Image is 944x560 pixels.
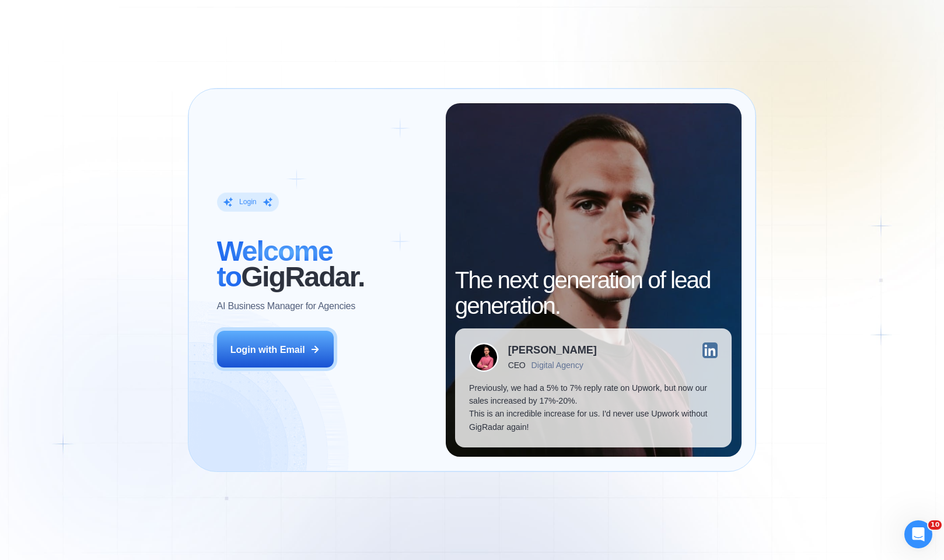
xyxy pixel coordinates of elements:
h2: ‍ GigRadar. [217,238,432,290]
div: Digital Agency [532,360,583,370]
button: Login with Email [217,331,334,367]
div: Login [239,197,257,206]
div: CEO [508,360,526,370]
h2: The next generation of lead generation. [455,267,732,319]
p: AI Business Manager for Agencies [217,299,355,312]
div: [PERSON_NAME] [508,345,597,355]
p: Previously, we had a 5% to 7% reply rate on Upwork, but now our sales increased by 17%-20%. This ... [469,381,718,433]
div: Login with Email [230,343,305,356]
span: Welcome to [217,235,333,293]
span: 10 [928,520,942,530]
iframe: Intercom live chat [904,520,932,548]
